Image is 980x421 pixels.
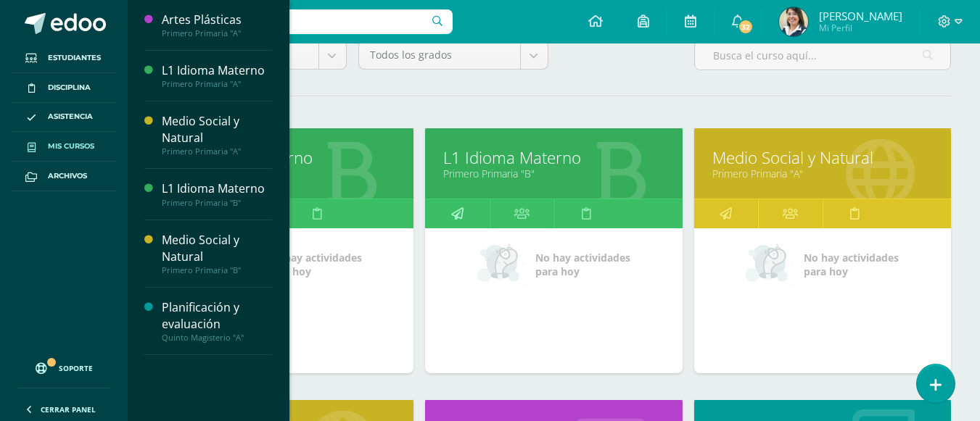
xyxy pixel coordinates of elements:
[535,251,630,278] span: No hay actividades para hoy
[477,243,525,286] img: no_activities_small.png
[443,146,664,169] a: L1 Idioma Materno
[162,198,272,208] div: Primero Primaria "B"
[162,146,272,157] div: Primero Primaria "A"
[12,132,116,162] a: Mis cursos
[48,111,93,122] span: Asistencia
[12,73,116,103] a: Disciplina
[162,113,272,146] div: Medio Social y Natural
[162,28,272,38] div: Primero Primaria "A"
[17,349,110,384] a: Soporte
[48,52,101,64] span: Estudiantes
[712,167,933,180] a: Primero Primaria "A"
[819,9,902,23] span: [PERSON_NAME]
[41,404,96,414] span: Cerrar panel
[12,103,116,133] a: Asistencia
[162,333,272,343] div: Quinto Magisterio "A"
[162,12,272,28] div: Artes Plásticas
[804,251,899,278] span: No hay actividades para hoy
[59,363,93,373] span: Soporte
[162,299,272,333] div: Planificación y evaluación
[162,265,272,275] div: Primero Primaria "B"
[162,62,272,89] a: L1 Idioma MaternoPrimero Primaria "A"
[162,180,272,197] div: L1 Idioma Materno
[267,251,362,278] span: No hay actividades para hoy
[746,243,794,286] img: no_activities_small.png
[162,113,272,157] a: Medio Social y NaturalPrimero Primaria "A"
[819,22,902,34] span: Mi Perfil
[779,7,808,36] img: 404b5c15c138f3bb96076bfbe0b84fd5.png
[12,43,116,73] a: Estudiantes
[162,62,272,79] div: L1 Idioma Materno
[162,12,272,38] a: Artes PlásticasPrimero Primaria "A"
[48,141,94,152] span: Mis cursos
[443,167,664,180] a: Primero Primaria "B"
[48,170,87,182] span: Archivos
[12,162,116,191] a: Archivos
[738,19,754,35] span: 32
[359,41,548,69] a: Todos los grados
[370,41,509,69] span: Todos los grados
[48,82,91,93] span: Disciplina
[162,232,272,265] div: Medio Social y Natural
[162,79,272,89] div: Primero Primaria "A"
[162,180,272,207] a: L1 Idioma MaternoPrimero Primaria "B"
[712,146,933,169] a: Medio Social y Natural
[162,232,272,275] a: Medio Social y NaturalPrimero Primaria "B"
[162,299,272,343] a: Planificación y evaluaciónQuinto Magisterio "A"
[137,9,453,34] input: Busca un usuario...
[695,41,950,70] input: Busca el curso aquí...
